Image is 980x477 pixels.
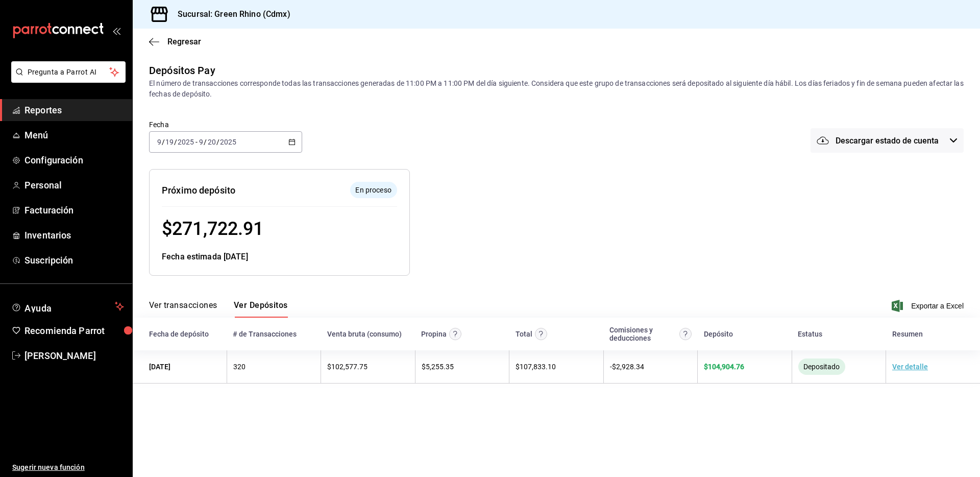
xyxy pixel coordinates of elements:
button: open_drawer_menu [112,27,120,35]
span: Menú [24,128,124,142]
svg: Las propinas mostradas excluyen toda configuración de retención. [449,328,461,340]
span: Configuración [24,153,124,167]
span: Suscripción [24,253,124,267]
div: El depósito aún no se ha enviado a tu cuenta bancaria. [350,182,397,198]
span: Personal [24,178,124,192]
div: Comisiones y deducciones [609,326,676,342]
span: Reportes [24,103,124,117]
span: Recomienda Parrot [24,324,124,338]
button: Pregunta a Parrot AI [11,61,126,83]
span: $ 271,722.91 [162,218,263,240]
span: $ 102,577.75 [327,363,367,371]
span: $ 5,255.35 [422,363,454,371]
div: # de Transacciones [233,330,297,338]
span: Inventarios [24,228,124,242]
div: Fecha estimada [DATE] [162,251,397,263]
span: - [195,138,198,146]
span: Sugerir nueva función [12,462,124,473]
span: $ 104,904.76 [704,363,744,371]
div: Propina [421,330,447,338]
span: Ayuda [24,300,111,313]
button: Ver transacciones [149,300,217,318]
td: [DATE] [133,350,227,384]
span: Facturación [24,203,124,217]
span: Depositado [799,363,844,371]
span: Regresar [167,37,201,46]
span: - $ 2,928.34 [610,363,644,371]
input: ---- [219,138,237,146]
div: Fecha de depósito [149,330,209,338]
div: Depósito [704,330,733,338]
button: Descargar estado de cuenta [811,128,964,153]
div: El monto ha sido enviado a tu cuenta bancaria. Puede tardar en verse reflejado, según la entidad ... [798,359,845,375]
input: ---- [177,138,194,146]
span: Pregunta a Parrot AI [28,67,110,78]
span: [PERSON_NAME] [24,349,124,363]
span: / [204,138,207,146]
span: / [174,138,177,146]
div: El número de transacciones corresponde todas las transacciones generadas de 11:00 PM a 11:00 PM d... [149,78,964,100]
label: Fecha [149,121,302,128]
span: / [216,138,219,146]
button: Ver Depósitos [234,300,288,318]
input: -- [199,138,204,146]
td: 320 [227,350,321,384]
span: $ 107,833.10 [516,363,556,371]
span: / [162,138,165,146]
input: -- [165,138,174,146]
div: Estatus [798,330,822,338]
div: Próximo depósito [162,183,235,197]
span: Descargar estado de cuenta [836,136,939,146]
div: navigation tabs [149,300,288,318]
input: -- [157,138,162,146]
div: Total [516,330,532,338]
button: Regresar [149,37,201,46]
svg: Contempla comisión de ventas y propinas, IVA, cancelaciones y devoluciones. [679,328,692,340]
div: Resumen [892,330,923,338]
a: Pregunta a Parrot AI [7,74,126,85]
span: En proceso [351,185,395,196]
div: Depósitos Pay [149,63,215,78]
button: Exportar a Excel [894,300,964,312]
h3: Sucursal: Green Rhino (Cdmx) [169,8,290,20]
input: -- [207,138,216,146]
a: Ver detalle [892,363,928,371]
svg: Este monto equivale al total de la venta más otros abonos antes de aplicar comisión e IVA. [535,328,547,340]
div: Venta bruta (consumo) [327,330,402,338]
